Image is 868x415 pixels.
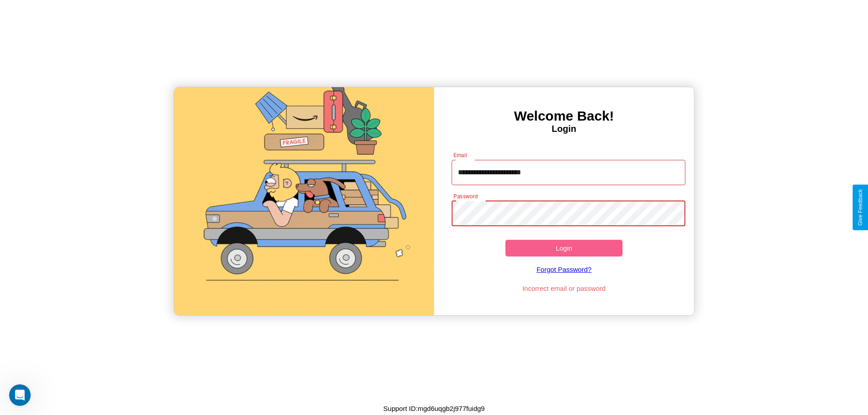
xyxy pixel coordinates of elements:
iframe: Intercom live chat [9,384,31,406]
p: Support ID: mgd6uqgb2j977fuidg9 [383,402,485,415]
h4: Login [434,124,694,134]
a: Forgot Password? [447,256,681,282]
img: gif [174,87,434,315]
label: Password [453,192,477,200]
h3: Welcome Back! [434,108,694,124]
p: Incorrect email or password [447,282,681,294]
label: Email [453,151,467,159]
div: Give Feedback [857,189,863,226]
button: Login [505,240,623,256]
